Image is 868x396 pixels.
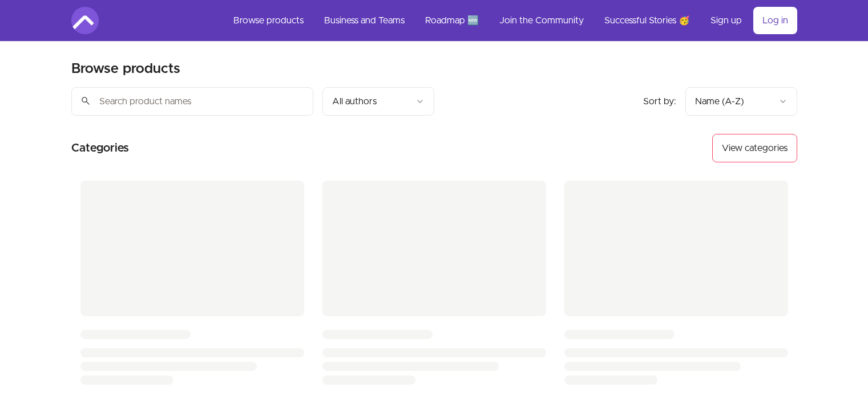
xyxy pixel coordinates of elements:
input: Search product names [71,87,313,116]
span: Sort by: [643,97,676,106]
button: Filter by author [322,87,434,116]
a: Successful Stories 🥳 [595,7,699,34]
a: Sign up [701,7,751,34]
a: Browse products [224,7,313,34]
nav: Main [224,7,797,34]
a: Join the Community [490,7,593,34]
a: Roadmap 🆕 [416,7,488,34]
h2: Categories [71,134,129,162]
img: Amigoscode logo [71,7,99,34]
a: Log in [753,7,797,34]
button: Product sort options [685,87,797,116]
a: Business and Teams [315,7,414,34]
span: search [80,93,91,109]
h2: Browse products [71,60,180,78]
button: View categories [712,134,797,162]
